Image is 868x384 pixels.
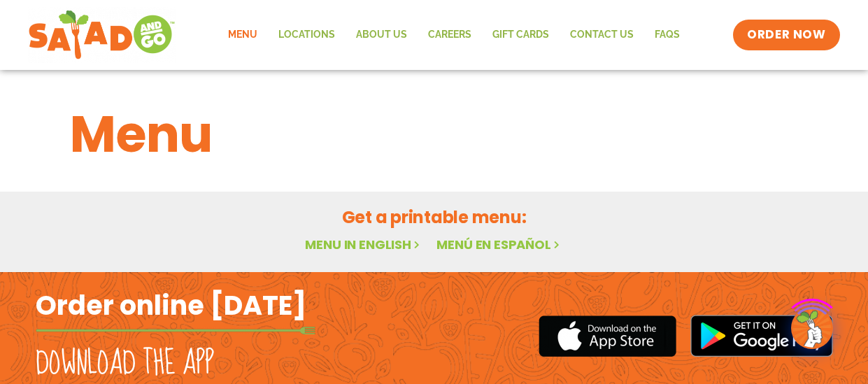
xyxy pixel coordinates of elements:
[346,19,418,51] a: About Us
[482,19,560,51] a: GIFT CARDS
[218,19,268,51] a: Menu
[436,236,562,253] a: Menú en español
[36,327,315,334] img: fork
[418,19,482,51] a: Careers
[218,19,690,51] nav: Menu
[644,19,690,51] a: FAQs
[70,97,799,172] h1: Menu
[36,288,306,322] h2: Order online [DATE]
[539,313,676,359] img: appstore
[36,344,214,383] h2: Download the app
[70,205,799,229] h2: Get a printable menu:
[560,19,644,51] a: Contact Us
[305,236,422,253] a: Menu in English
[733,20,839,50] a: ORDER NOW
[690,315,833,357] img: google_play
[747,27,825,43] span: ORDER NOW
[28,7,176,63] img: new-SAG-logo-768×292
[268,19,346,51] a: Locations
